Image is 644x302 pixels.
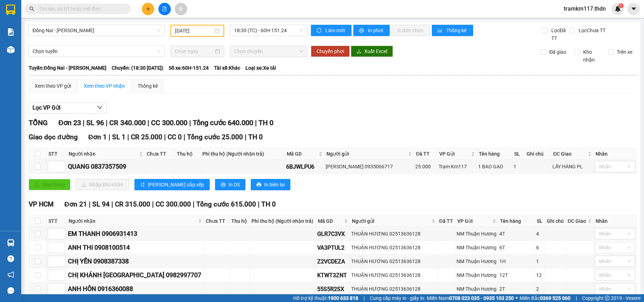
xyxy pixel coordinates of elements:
button: aim [175,3,187,15]
div: Xem theo VP gửi [35,82,71,90]
span: ⚪️ [516,297,518,300]
span: | [258,200,260,208]
button: In đơn chọn [391,25,430,36]
div: NM Thuận Hương [457,244,497,251]
span: CR 25.000 [131,133,162,141]
td: NM Thuận Hương [456,268,498,282]
th: Phí thu hộ (Người nhận trả) [250,215,316,227]
th: Chưa TT [145,148,175,160]
div: 12 [536,271,543,279]
td: NM Thuận Hương [456,241,498,255]
th: Tên hàng [477,148,512,160]
th: Thu hộ [230,215,250,227]
span: caret-down [631,6,637,12]
img: solution-icon [7,28,14,36]
span: TH 0 [248,133,263,141]
th: Đã TT [437,215,456,227]
span: 1 [620,3,622,8]
button: Chuyển phơi [311,46,350,57]
div: Thống kê [138,82,158,90]
span: | [109,133,110,141]
th: STT [47,148,67,160]
div: CHỊ KHÁNH [GEOGRAPHIC_DATA] 0982997707 [68,270,203,280]
span: notification [7,271,14,278]
span: | [164,133,166,141]
span: CC 300.000 [156,200,191,208]
span: copyright [605,296,610,301]
span: Người nhận [69,150,138,158]
strong: 0369 525 060 [540,295,570,301]
td: 6BJWLPU6 [285,160,325,174]
td: KTWT3ZNT [316,268,350,282]
strong: 0708 023 035 - 0935 103 250 [449,295,514,301]
th: Phí thu hộ (Người nhận trả) [201,148,285,160]
span: Kho nhận [580,48,603,64]
div: NM Thuận Hương [457,230,497,238]
div: 4 [536,230,543,238]
span: Loại xe: Xe tải [245,64,276,72]
span: TH 0 [261,200,276,208]
span: VP Gửi [457,217,491,225]
div: Nhãn [596,150,634,158]
span: [PERSON_NAME] sắp xếp [148,181,204,188]
th: SL [512,148,525,160]
span: 18:30 (TC) - 60H-151.24 [234,25,303,36]
input: Tìm tên, số ĐT hoặc mã đơn [39,5,122,13]
sup: 1 [619,3,623,8]
button: bar-chartThống kê [432,25,473,36]
span: CC 300.000 [151,118,187,127]
td: NM Thuận Hương [456,227,498,241]
th: Tên hàng [498,215,535,227]
th: Thu hộ [175,148,201,160]
span: Cung cấp máy in - giấy in: [370,294,425,302]
span: download [356,49,361,54]
span: bar-chart [437,28,443,34]
td: 55S5R2SX [316,282,350,296]
td: NM Thuận Hương [456,282,498,296]
span: | [193,200,195,208]
div: 1H [499,257,534,265]
button: sort-ascending[PERSON_NAME] sắp xếp [134,179,210,190]
span: Lọc Đã TT [549,27,569,42]
div: Trạm Km117 [439,163,476,170]
span: plus [146,6,151,11]
span: Làm mới [325,27,346,34]
span: | [184,133,185,141]
button: file-add [158,3,171,15]
th: Ghi chú [525,148,552,160]
span: Người gửi [352,217,430,225]
div: 1 [536,257,543,265]
span: Chọn chuyến [234,46,303,57]
input: Chọn ngày [175,47,214,55]
span: question-circle [7,255,14,262]
button: printerIn phơi [353,25,390,36]
span: Đơn 21 [64,200,87,208]
img: warehouse-icon [7,46,14,53]
div: VA3PTUL2 [317,243,349,252]
span: Đơn 23 [58,118,81,127]
img: logo-vxr [6,5,15,15]
span: sync [317,28,323,34]
div: 55S5R2SX [317,285,349,294]
span: Số xe: 60H-151.24 [169,64,209,72]
div: Xem theo VP nhận [84,82,125,90]
div: NM Thuận Hương [457,257,497,265]
div: GLR7C3VX [317,230,349,238]
span: Người nhận [69,217,197,225]
span: Chuyến: (18:30 [DATE]) [112,64,163,72]
th: Ghi chú [545,215,566,227]
div: 6BJWLPU6 [286,162,323,171]
span: Mã GD [318,217,343,225]
td: Trạm Km117 [437,160,477,174]
button: downloadXuất Excel [351,46,393,57]
span: TH 0 [259,118,273,127]
span: printer [256,182,261,188]
span: ĐC Giao [553,150,586,158]
div: THUẬN HƯƠNG 02513636128 [351,271,436,279]
span: Miền Nam [427,294,514,302]
div: 6 [536,244,543,251]
div: THUẬN HƯƠNG 02513636128 [351,257,436,265]
button: syncLàm mới [311,25,352,36]
img: icon-new-feature [615,6,621,12]
img: warehouse-icon [7,239,14,246]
